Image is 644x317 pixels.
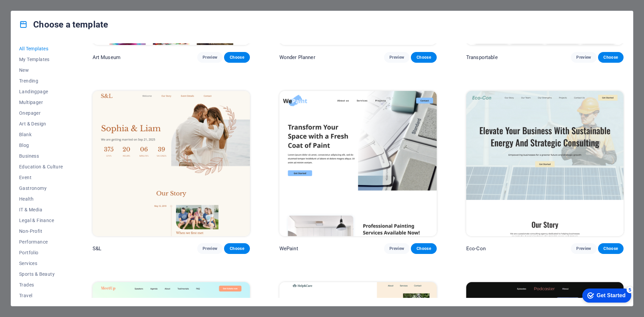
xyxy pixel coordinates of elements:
[279,54,315,61] p: Wonder Planner
[384,243,410,254] button: Preview
[19,258,63,269] button: Services
[576,246,591,251] span: Preview
[229,246,244,251] span: Choose
[416,246,431,251] span: Choose
[203,55,217,60] span: Preview
[279,245,298,252] p: WePaint
[19,129,63,140] button: Blank
[19,164,63,169] span: Education & Culture
[598,243,624,254] button: Choose
[224,243,250,254] button: Choose
[19,279,63,290] button: Trades
[571,243,596,254] button: Preview
[19,247,63,258] button: Portfolio
[19,75,63,86] button: Trending
[19,236,63,247] button: Performance
[19,196,63,202] span: Health
[19,226,63,236] button: Non-Profit
[19,110,63,116] span: Onepager
[5,3,54,17] div: Get Started 5 items remaining, 0% complete
[384,52,410,63] button: Preview
[197,243,223,254] button: Preview
[203,246,217,251] span: Preview
[19,228,63,234] span: Non-Profit
[19,43,63,54] button: All Templates
[466,91,624,236] img: Eco-Con
[411,52,436,63] button: Choose
[229,55,244,60] span: Choose
[19,290,63,301] button: Travel
[466,54,498,61] p: Transportable
[389,246,404,251] span: Preview
[576,55,591,60] span: Preview
[19,121,63,126] span: Art & Design
[19,271,63,277] span: Sports & Beauty
[571,52,596,63] button: Preview
[19,175,63,180] span: Event
[19,204,63,215] button: IT & Media
[19,19,108,30] h4: Choose a template
[19,261,63,266] span: Services
[19,183,63,194] button: Gastronomy
[411,243,436,254] button: Choose
[19,54,63,65] button: My Templates
[19,46,63,51] span: All Templates
[93,91,250,236] img: S&L
[389,55,404,60] span: Preview
[19,100,63,105] span: Multipager
[19,140,63,151] button: Blog
[50,1,56,8] div: 5
[19,108,63,118] button: Onepager
[603,55,618,60] span: Choose
[19,143,63,148] span: Blog
[224,52,250,63] button: Choose
[19,65,63,75] button: New
[19,218,63,223] span: Legal & Finance
[19,97,63,108] button: Multipager
[19,250,63,255] span: Portfolio
[19,78,63,84] span: Trending
[19,269,63,279] button: Sports & Beauty
[603,246,618,251] span: Choose
[19,215,63,226] button: Legal & Finance
[598,52,624,63] button: Choose
[416,55,431,60] span: Choose
[19,161,63,172] button: Education & Culture
[197,52,223,63] button: Preview
[20,7,49,13] div: Get Started
[466,245,486,252] p: Eco-Con
[19,194,63,204] button: Health
[279,91,437,236] img: WePaint
[93,54,120,61] p: Art Museum
[19,89,63,94] span: Landingpage
[19,132,63,137] span: Blank
[19,153,63,159] span: Business
[19,86,63,97] button: Landingpage
[19,207,63,212] span: IT & Media
[19,57,63,62] span: My Templates
[19,293,63,298] span: Travel
[19,239,63,245] span: Performance
[93,245,101,252] p: S&L
[19,172,63,183] button: Event
[19,186,63,191] span: Gastronomy
[19,67,63,73] span: New
[19,151,63,161] button: Business
[19,282,63,287] span: Trades
[19,118,63,129] button: Art & Design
